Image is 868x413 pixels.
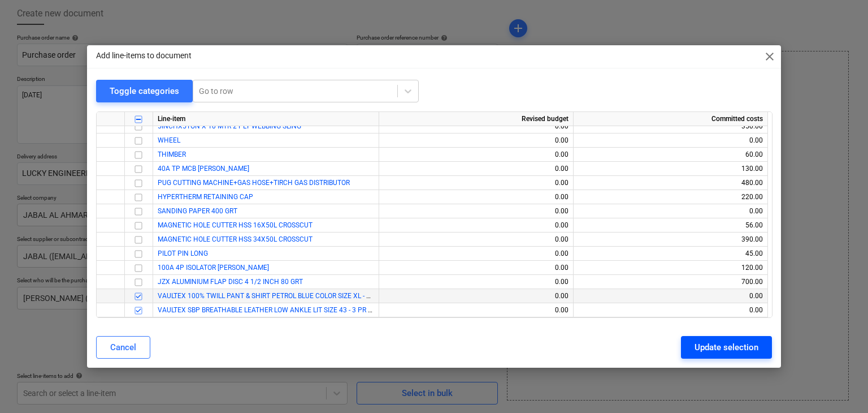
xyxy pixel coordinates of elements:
div: 0.00 [384,176,568,190]
div: 220.00 [578,190,763,204]
iframe: Chat Widget [811,359,868,413]
a: 40A TP MCB [PERSON_NAME] [158,165,249,173]
a: PUG CUTTING MACHINE+GAS HOSE+TIRCH GAS DISTRIBUTOR [158,179,350,187]
div: 0.00 [384,134,568,148]
div: 0.00 [578,134,763,148]
div: 480.00 [578,176,763,190]
div: Toggle categories [110,84,179,98]
span: close [763,50,776,63]
div: 0.00 [384,162,568,176]
a: VAULTEX 100% TWILL PANT & SHIRT PETROL BLUE COLOR SIZE XL - 9 PCS SIZE M - 5 PCS SIZE S - 3 PCS S... [158,292,572,300]
div: 0.00 [384,247,568,261]
div: 120.00 [578,261,763,275]
div: 0.00 [384,275,568,289]
div: 0.00 [384,119,568,134]
div: Line-item [153,112,379,126]
div: 700.00 [578,275,763,289]
div: 0.00 [578,303,763,317]
div: 45.00 [578,247,763,261]
div: 0.00 [384,190,568,204]
div: 350.00 [578,119,763,134]
a: WHEEL [158,136,180,144]
div: Revised budget [379,112,574,126]
span: 40A TP MCB SCHNEIDER [158,165,249,173]
a: MAGNETIC HOLE CUTTER HSS 16X50L CROSSCUT [158,221,313,229]
a: JZX ALUMINIUM FLAP DISC 4 1/2 INCH 80 GRT [158,278,303,286]
a: MAGNETIC HOLE CUTTER HSS 34X50L CROSSCUT [158,235,313,243]
div: 0.00 [384,303,568,317]
a: VAULTEX SBP BREATHABLE LEATHER LOW ANKLE LIT SIZE 43 - 3 PR SIZE 41 - 3 PR SIZE 42 - 7 PR SIZE 44... [158,306,587,314]
a: PILOT PIN LONG [158,249,208,257]
p: Add line-items to document [96,50,192,62]
div: 0.00 [384,218,568,233]
div: 0.00 [578,204,763,218]
div: 130.00 [578,162,763,176]
div: Committed costs [574,112,768,126]
div: 0.00 [384,148,568,162]
a: 100A 4P ISOLATOR [PERSON_NAME] [158,264,269,272]
div: 390.00 [578,233,763,247]
a: SANDING PAPER 400 GRT [158,207,237,215]
div: 0.00 [578,289,763,303]
a: THIMBER [158,150,186,158]
div: 60.00 [578,148,763,162]
button: Toggle categories [96,80,193,102]
button: Cancel [96,336,150,359]
div: 56.00 [578,218,763,233]
a: HYPERTHERM RETAINING CAP [158,193,253,201]
div: 0.00 [384,233,568,247]
div: 0.00 [384,289,568,303]
div: Update selection [695,340,758,355]
div: Cancel [110,340,136,355]
span: 100A 4P ISOLATOR HAGER [158,264,269,272]
div: 0.00 [384,204,568,218]
div: 0.00 [384,261,568,275]
button: Update selection [681,336,772,359]
a: 5INCHX5TON X 10 MTR 2 PLY WEBBING SLING [158,122,301,130]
